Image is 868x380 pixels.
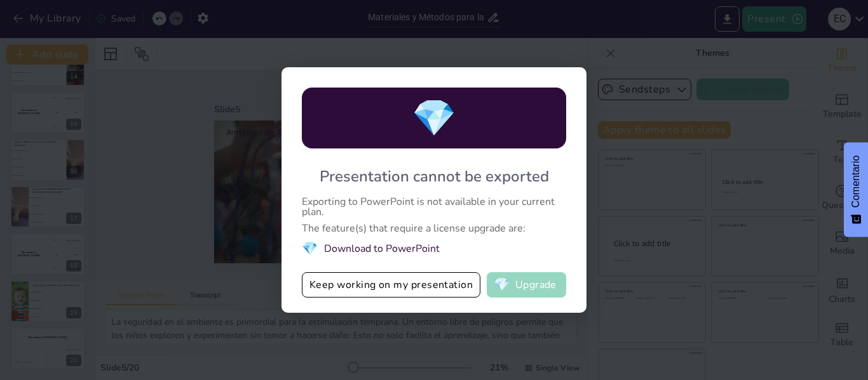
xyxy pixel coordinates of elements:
font: Comentario [850,155,861,208]
div: The feature(s) that require a license upgrade are: [302,223,566,233]
button: diamondUpgrade [487,272,566,298]
li: Download to PowerPoint [302,240,566,257]
button: Keep working on my presentation [302,272,480,298]
span: diamond [494,278,510,291]
div: Presentation cannot be exported [320,166,549,187]
button: Comentarios - Mostrar encuesta [844,143,868,237]
span: diamond [302,240,318,257]
div: Exporting to PowerPoint is not available in your current plan. [302,197,566,217]
span: diamond [412,94,456,143]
